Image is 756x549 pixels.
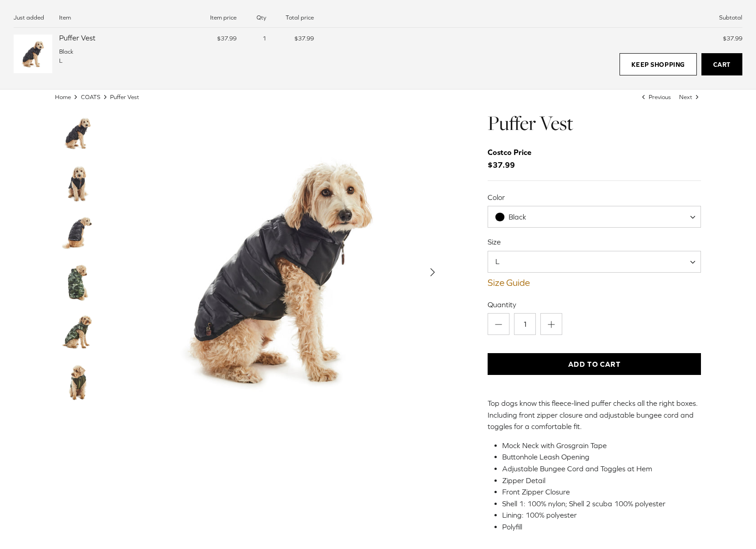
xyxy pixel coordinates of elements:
li: Zipper Detail [502,475,694,487]
img: Puffer Vest [14,35,52,73]
a: Thumbnail Link [55,160,101,206]
a: Size Guide [488,277,701,288]
a: Previous [640,93,672,100]
a: Thumbnail Link [55,110,101,156]
label: Quantity [488,299,701,309]
div: Costco Price [488,146,531,159]
a: Home [55,93,71,100]
li: Adjustable Bungee Cord and Toggles at Hem [502,463,694,475]
li: Mock Neck with Grosgrain Tape [502,440,694,452]
a: Thumbnail Link [55,310,101,356]
span: L [488,251,701,273]
span: Black [59,48,73,55]
a: Puffer Vest [110,93,139,100]
label: Color [488,192,701,202]
h1: Puffer Vest [488,110,701,136]
a: Next [679,93,701,100]
span: Black [509,213,526,221]
span: $37.99 [217,35,237,42]
li: Buttonhole Leash Opening [502,451,694,463]
span: Previous [649,93,671,100]
span: L [59,57,62,64]
a: COATS [81,93,101,100]
div: Total price [273,14,314,22]
li: Shell 1: 100% nylon; Shell 2 scuba 100% polyester [502,498,694,510]
div: Item [59,14,186,22]
span: Black [488,212,544,222]
span: 1 [262,35,266,42]
div: Subtotal [314,14,742,22]
div: Qty [243,14,266,22]
a: Keep Shopping [620,53,696,76]
span: Next [679,93,692,100]
button: Next [423,262,443,282]
p: Top dogs know this fleece-lined puffer checks all the right boxes. Including front zipper closure... [488,398,701,433]
li: Front Zipper Closure [502,486,694,498]
nav: Breadcrumbs [55,93,701,101]
a: Cart [701,53,742,76]
div: Puffer Vest [59,33,186,43]
li: Lining: 100% polyester [502,509,694,521]
div: Just added [14,14,52,22]
span: $37.99 [488,146,540,171]
a: Show Gallery [119,110,443,434]
label: Size [488,237,701,247]
li: Polyfill [502,521,694,533]
span: $37.99 [294,35,314,42]
input: Quantity [514,313,536,335]
a: Thumbnail Link [55,360,101,406]
div: Item price [193,14,237,22]
button: Add to Cart [488,353,701,375]
span: L [488,256,518,266]
span: Black [488,206,701,228]
a: Thumbnail Link [55,260,101,306]
a: Thumbnail Link [55,210,101,256]
span: $37.99 [723,35,742,42]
